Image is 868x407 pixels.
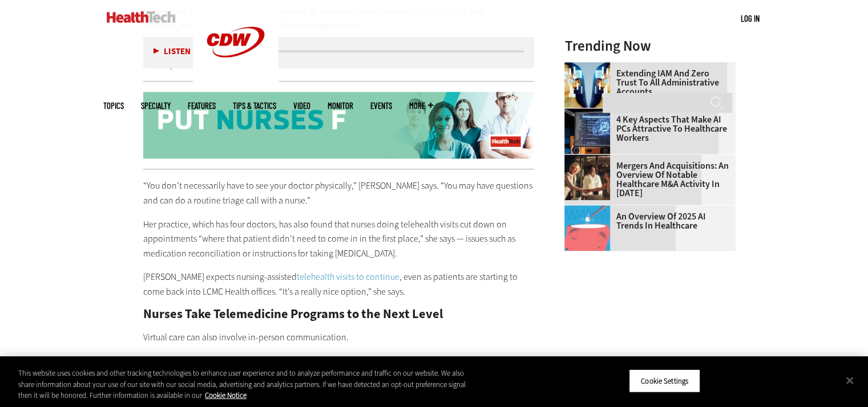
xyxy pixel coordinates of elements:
[564,154,610,200] img: business leaders shake hands in conference room
[564,115,729,143] a: 4 Key Aspects That Make AI PCs Attractive to Healthcare Workers
[328,101,353,110] a: MonITor
[629,369,700,393] button: Cookie Settings
[293,101,310,110] a: Video
[143,92,535,159] img: Put Nurses First
[564,154,616,164] a: business leaders shake hands in conference room
[370,101,392,110] a: Events
[143,308,535,320] h2: Nurses Take Telemedicine Programs to the Next Level
[188,101,216,110] a: Features
[409,101,433,110] span: More
[564,108,610,154] img: Desktop monitor with brain AI concept
[193,75,278,87] a: CDW
[143,217,535,261] p: Her practice, which has four doctors, has also found that nurses doing telehealth visits cut down...
[741,13,760,23] a: Log in
[143,178,535,207] p: “You don’t necessarily have to see your doctor physically,” [PERSON_NAME] says. “You may have que...
[143,330,535,345] p: Virtual care can also involve in-person communication.
[297,271,399,283] a: telehealth visits to continue
[837,368,862,393] button: Close
[564,205,616,214] a: illustration of computer chip being put inside head with waves
[141,101,171,110] span: Specialty
[233,101,276,110] a: Tips & Tactics
[741,13,760,25] div: User menu
[564,161,729,198] a: Mergers and Acquisitions: An Overview of Notable Healthcare M&A Activity in [DATE]
[564,108,616,117] a: Desktop monitor with brain AI concept
[103,101,124,110] span: Topics
[564,212,729,230] a: An Overview of 2025 AI Trends in Healthcare
[18,368,478,401] div: This website uses cookies and other tracking technologies to enhance user experience and to analy...
[143,270,535,299] p: [PERSON_NAME] expects nursing-assisted , even as patients are starting to come back into LCMC Hea...
[564,205,610,251] img: illustration of computer chip being put inside head with waves
[205,390,247,400] a: More information about your privacy
[107,11,176,23] img: Home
